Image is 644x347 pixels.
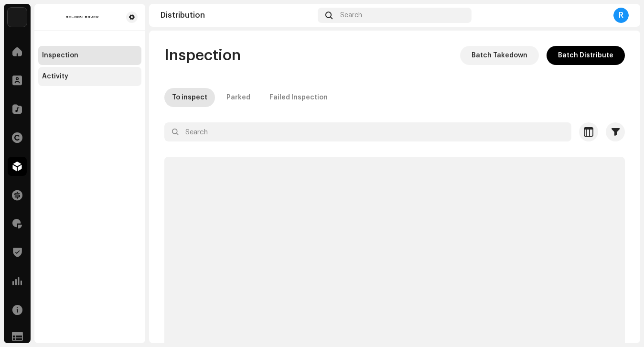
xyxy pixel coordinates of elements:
re-m-nav-item: Activity [38,67,141,86]
div: Activity [42,73,68,80]
span: Inspection [164,46,241,65]
button: Batch Takedown [460,46,539,65]
span: Batch Distribute [558,46,613,65]
div: Inspection [42,52,78,59]
div: Failed Inspection [269,88,328,107]
img: 34f81ff7-2202-4073-8c5d-62963ce809f3 [8,8,27,27]
div: R [613,8,629,23]
button: Batch Distribute [547,46,625,65]
re-m-nav-item: Inspection [38,46,141,65]
img: dd1629f2-61db-4bea-83cc-ae53c4a0e3a5 [42,11,122,23]
input: Search [164,122,571,141]
div: To inspect [172,88,207,107]
span: Search [340,11,362,19]
div: Parked [226,88,250,107]
div: Distribution [161,11,314,19]
span: Batch Takedown [472,46,527,65]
